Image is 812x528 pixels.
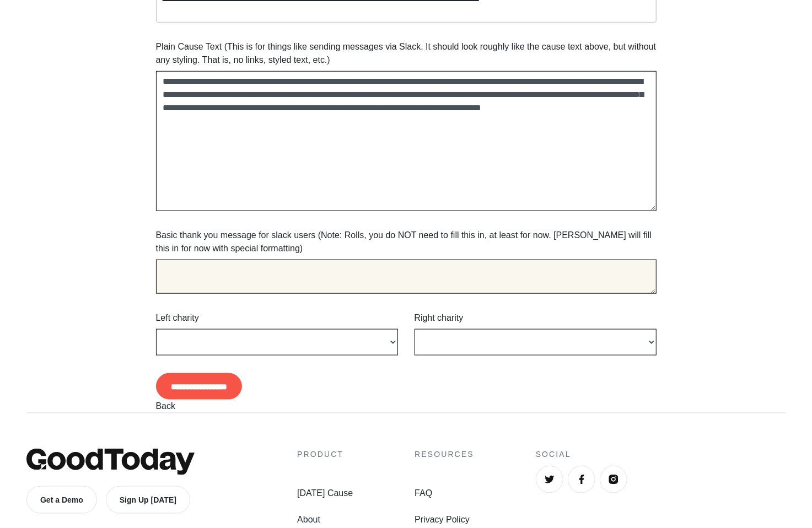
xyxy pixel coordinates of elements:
a: Back [156,401,176,411]
img: Instagram [608,474,619,485]
a: Get a Demo [26,486,97,514]
a: Facebook [568,466,595,493]
img: Twitter [544,474,555,485]
a: About [297,513,353,526]
label: Plain Cause Text (This is for things like sending messages via Slack. It should look roughly like... [156,40,657,67]
img: Facebook [576,474,587,485]
a: [DATE] Cause [297,487,353,500]
label: Right charity [415,311,464,325]
h4: Social [536,449,786,460]
label: Left charity [156,311,199,325]
h4: Resources [415,449,474,460]
img: GoodToday [26,449,195,475]
a: Privacy Policy [415,513,474,526]
a: Twitter [536,466,563,493]
h4: Product [297,449,353,460]
a: Instagram [600,466,627,493]
a: Sign Up [DATE] [106,486,190,514]
a: FAQ [415,487,474,500]
label: Basic thank you message for slack users (Note: Rolls, you do NOT need to fill this in, at least f... [156,229,657,255]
